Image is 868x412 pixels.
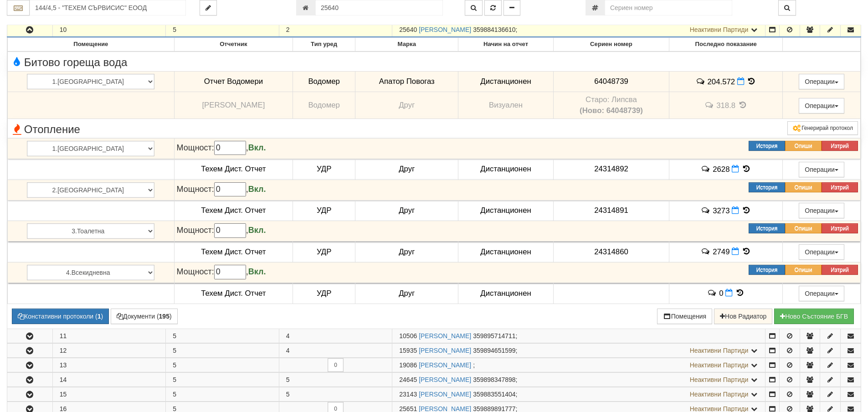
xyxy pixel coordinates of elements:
td: Водомер [293,92,355,119]
td: Устройство със сериен номер Липсва беше подменено от устройство със сериен номер 64048739 [553,92,669,119]
button: Констативни протоколи (1) [12,309,109,324]
span: Мощност: , [177,143,266,152]
button: Операции [799,203,844,218]
span: Отопление [10,124,80,135]
span: История на показанията [741,165,751,173]
td: Дистанционен [458,242,553,263]
td: ; [392,358,765,372]
td: 10 [52,23,166,37]
td: 5 [166,329,279,343]
i: Нов Отчет към 31/08/2025 [732,206,739,214]
span: 359895714711 [473,332,515,340]
td: 13 [52,358,166,372]
button: Генерирай протокол [787,121,858,135]
span: Техем Дист. Отчет [201,247,266,256]
button: Документи (195) [111,309,178,324]
span: История на показанията [735,288,745,297]
span: 24314892 [594,165,628,173]
span: История на забележките [707,288,719,297]
span: Мощност: , [177,267,266,276]
td: УДР [293,159,355,180]
button: Операции [799,286,844,301]
span: История на показанията [747,77,757,86]
b: Вкл. [248,143,266,152]
span: 0 [719,289,723,298]
td: Друг [355,92,458,119]
a: [PERSON_NAME] [419,391,471,398]
span: 2749 [713,247,729,256]
span: Неактивни Партиди [690,347,749,354]
th: Помещение [8,38,175,51]
span: Партида № [399,391,417,398]
span: История на показанията [741,247,751,256]
button: Операции [799,98,844,113]
td: ; [392,343,765,357]
td: 11 [52,329,166,343]
a: [PERSON_NAME] [419,332,471,340]
span: История на забележките [701,165,713,173]
td: Визуален [458,92,553,119]
span: 4 [286,347,290,354]
span: История на забележките [695,77,707,86]
span: 2 [286,26,290,33]
th: Марка [355,38,458,51]
b: (Ново: 64048739) [580,106,643,115]
button: История [749,265,785,275]
td: Дистанционен [458,159,553,180]
td: Апатор Повогаз [355,71,458,92]
span: 24314860 [594,247,628,256]
button: История [749,141,785,151]
button: Изтрий [822,223,858,233]
span: Партида № [399,347,417,354]
td: ; [392,387,765,401]
td: 5 [166,387,279,401]
td: УДР [293,200,355,221]
span: Отчет Водомери [204,77,263,86]
button: Помещения [657,309,713,324]
td: Дистанционен [458,200,553,221]
span: 359894651599 [473,347,515,354]
span: История на показанията [741,206,751,215]
td: Дистанционен [458,71,553,92]
span: 359884136610 [473,26,515,33]
td: ; [392,23,765,37]
span: Техем Дист. Отчет [201,165,266,173]
th: Тип уред [293,38,355,51]
a: [PERSON_NAME] [419,347,471,354]
th: Последно показание [669,38,783,51]
td: 12 [52,343,166,357]
span: Неактивни Партиди [690,391,749,398]
span: История на показанията [738,101,748,109]
button: Изтрий [822,265,858,275]
button: Операции [799,244,844,260]
td: 5 [166,358,279,372]
span: Мощност: , [177,226,266,235]
i: Нов Отчет към 31/08/2025 [725,289,733,297]
td: УДР [293,242,355,263]
button: История [749,223,785,233]
span: История на забележките [704,101,716,109]
button: Опиши [785,141,822,151]
span: Битово гореща вода [10,57,127,68]
span: Неактивни Партиди [690,26,749,33]
button: Изтрий [822,182,858,192]
span: [PERSON_NAME] [202,101,265,109]
button: История [749,182,785,192]
button: Новo Състояние БГВ [774,309,854,324]
a: [PERSON_NAME] [419,26,471,33]
span: Техем Дист. Отчет [201,289,266,298]
i: Нов Отчет към 31/08/2025 [732,247,739,255]
th: Начин на отчет [458,38,553,51]
span: Партида № [399,376,417,383]
span: Партида № [399,361,417,369]
a: [PERSON_NAME] [419,376,471,383]
th: Сериен номер [553,38,669,51]
span: 24314891 [594,206,628,215]
td: ; [392,329,765,343]
td: 5 [166,372,279,386]
span: Партида № [399,332,417,340]
span: 5 [286,391,290,398]
b: 195 [159,313,169,320]
button: Нов Радиатор [714,309,772,324]
b: Вкл. [248,226,266,235]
